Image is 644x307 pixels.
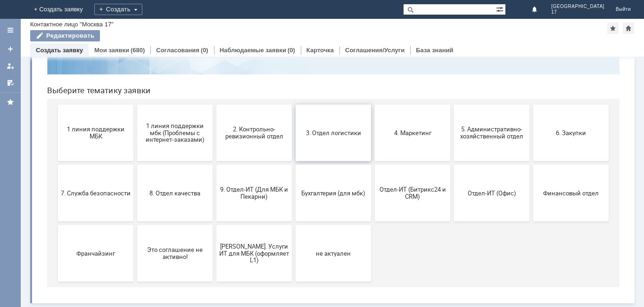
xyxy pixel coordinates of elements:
[177,173,252,230] button: 9. Отдел-ИТ (Для МБК и Пекарни)
[94,4,142,15] div: Создать
[335,113,411,170] button: 4. Маркетинг
[496,198,566,205] span: Финансовый отдел
[131,47,145,54] div: (680)
[98,113,173,170] button: 1 линия поддержки мбк (Проблемы с интернет-заказами)
[259,137,329,145] span: 3. Отдел логистики
[18,173,94,230] button: 7. Служба безопасности
[177,234,252,290] button: [PERSON_NAME]. Услуги ИТ для МБК (оформляет L1)
[156,47,199,54] a: Согласования
[100,198,170,205] span: 8. Отдел качества
[623,23,634,34] div: Сделать домашней страницей
[21,258,91,265] span: Франчайзинг
[256,234,331,290] button: не актуален
[551,4,604,9] span: [GEOGRAPHIC_DATA]
[256,113,331,170] button: 3. Отдел логистики
[414,173,490,230] button: Отдел-ИТ (Офис)
[496,4,505,13] span: Расширенный поиск
[345,47,405,54] a: Соглашения/Услуги
[256,173,331,230] button: Бухгалтерия (для мбк)
[3,75,18,90] a: Мои согласования
[199,42,388,59] input: Например, почта или справка
[417,134,487,148] span: 5. Административно-хозяйственный отдел
[21,198,91,205] span: 7. Служба безопасности
[30,21,114,28] div: Контактное лицо "Москва 17"
[259,198,329,205] span: Бухгалтерия (для мбк)
[18,113,94,170] button: 1 линия поддержки МБК
[335,173,411,230] button: Отдел-ИТ (Битрикс24 и CRM)
[94,47,129,54] a: Мои заявки
[100,255,170,269] span: Это соглашение не активно!
[494,113,569,170] button: 6. Закупки
[180,194,249,209] span: 9. Отдел-ИТ (Для МБК и Пекарни)
[3,41,18,57] a: Создать заявку
[98,234,173,290] button: Это соглашение не активно!
[416,47,453,54] a: База знаний
[21,134,91,148] span: 1 линия поддержки МБК
[36,47,83,54] a: Создать заявку
[8,94,580,104] header: Выберите тематику заявки
[100,130,170,152] span: 1 линия поддержки мбк (Проблемы с интернет-заказами)
[98,173,173,230] button: 8. Отдел качества
[259,258,329,265] span: не актуален
[220,47,286,54] a: Наблюдаемые заявки
[338,194,408,209] span: Отдел-ИТ (Битрикс24 и CRM)
[180,251,249,272] span: [PERSON_NAME]. Услуги ИТ для МБК (оформляет L1)
[607,23,619,34] div: Добавить в избранное
[288,47,295,54] div: (0)
[417,198,487,205] span: Отдел-ИТ (Офис)
[177,113,252,170] button: 2. Контрольно-ревизионный отдел
[551,9,604,15] span: 17
[18,234,94,290] button: Франчайзинг
[306,47,334,54] a: Карточка
[338,137,408,145] span: 4. Маркетинг
[180,134,249,148] span: 2. Контрольно-ревизионный отдел
[199,23,388,32] label: Воспользуйтесь поиском
[201,47,208,54] div: (0)
[494,173,569,230] button: Финансовый отдел
[414,113,490,170] button: 5. Административно-хозяйственный отдел
[3,58,18,73] a: Мои заявки
[496,137,566,145] span: 6. Закупки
